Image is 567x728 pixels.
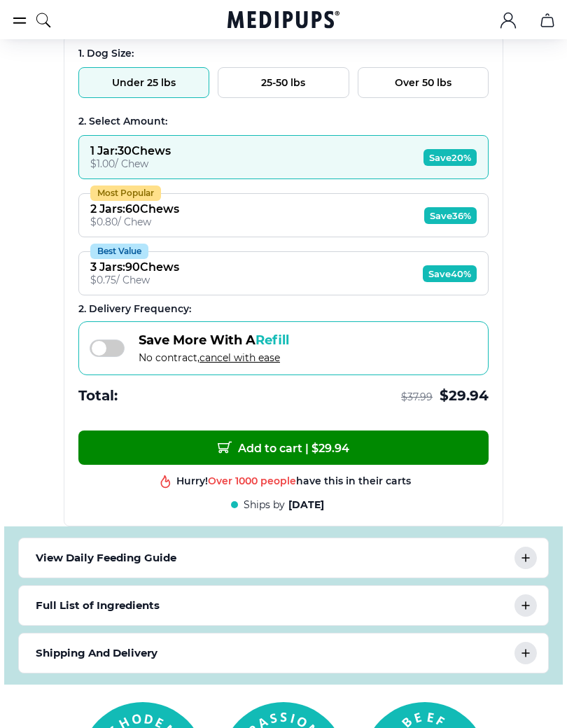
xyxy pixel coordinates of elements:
[78,251,489,295] button: Best Value3 Jars:90Chews$0.75/ ChewSave40%
[78,115,489,128] div: 2. Select Amount:
[139,351,289,364] span: No contract,
[36,597,160,614] p: Full List of Ingredients
[218,440,349,455] span: Add to cart | $ 29.94
[531,3,564,37] button: cart
[78,67,209,98] button: Under 25 lbs
[90,216,179,228] div: $ 0.80 / Chew
[139,332,289,348] span: Save More With A
[423,265,477,282] span: Save 40%
[35,3,52,38] button: search
[78,193,489,237] button: Most Popular2 Jars:60Chews$0.80/ ChewSave36%
[218,67,349,98] button: 25-50 lbs
[440,386,489,405] span: $ 29.94
[244,498,285,512] span: Ships by
[78,47,489,60] div: 1. Dog Size:
[90,244,148,259] div: Best Value
[36,645,157,661] p: Shipping And Delivery
[90,274,179,286] div: $ 0.75 / Chew
[78,135,489,179] button: 1 Jar:30Chews$1.00/ ChewSave20%
[78,386,118,405] span: Total:
[199,351,280,364] span: cancel with ease
[90,202,179,216] div: 2 Jars : 60 Chews
[288,498,324,512] span: [DATE]
[11,12,28,29] button: burger-menu
[176,475,411,488] div: Hurry! have this in their carts
[78,302,191,315] span: 2 . Delivery Frequency:
[424,207,477,224] span: Save 36%
[90,260,179,274] div: 3 Jars : 90 Chews
[90,144,171,157] div: 1 Jar : 30 Chews
[358,67,489,98] button: Over 50 lbs
[423,149,477,166] span: Save 20%
[36,549,176,566] p: View Daily Feeding Guide
[78,430,489,465] button: Add to cart | $29.94
[491,3,525,37] button: account
[401,391,433,404] span: $ 37.99
[255,332,289,348] span: Refill
[90,157,171,170] div: $ 1.00 / Chew
[90,185,161,201] div: Most Popular
[208,475,296,487] span: Over 1000 people
[227,9,339,33] a: Medipups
